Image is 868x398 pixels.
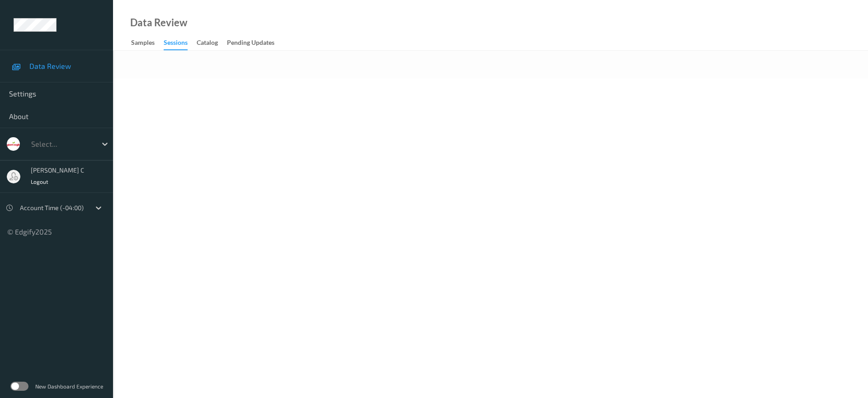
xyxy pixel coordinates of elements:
a: Pending Updates [227,37,283,49]
div: Pending Updates [227,38,274,49]
div: Sessions [164,38,188,50]
div: Data Review [130,18,187,27]
a: Samples [131,37,164,49]
a: Catalog [197,37,227,49]
div: Catalog [197,38,218,49]
div: Samples [131,38,155,49]
a: Sessions [164,37,197,50]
